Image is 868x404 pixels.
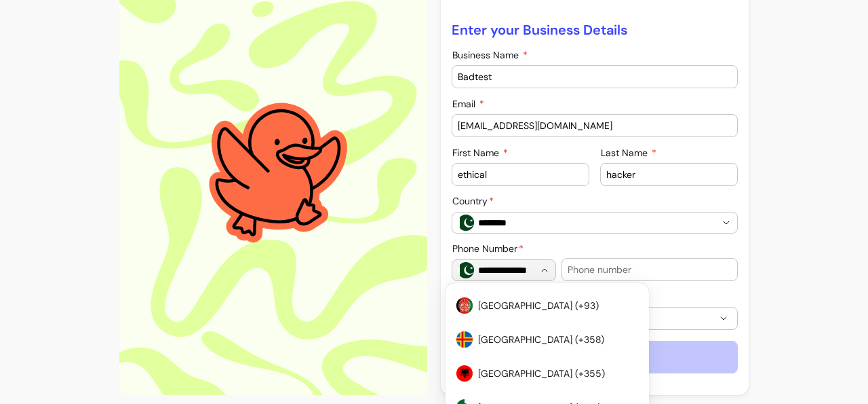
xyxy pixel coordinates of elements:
[452,242,529,255] label: Phone Number
[478,299,625,312] span: [GEOGRAPHIC_DATA] (+93)
[458,168,583,181] input: First Name
[458,70,732,84] input: Business Name
[456,331,473,348] img: +358
[452,20,738,39] p: Enter your Business Details
[452,98,478,110] span: Email
[452,194,499,208] label: Country
[458,215,474,231] img: PK
[568,263,732,276] input: Phone number
[715,212,737,234] button: Show suggestions
[478,333,625,346] span: [GEOGRAPHIC_DATA] (+358)
[458,262,474,278] img: PK
[478,367,625,380] span: [GEOGRAPHIC_DATA] (+355)
[192,89,355,258] img: Aesthetic image
[452,49,521,61] span: Business Name
[456,365,473,382] img: +355
[606,168,732,181] input: Last Name
[534,259,555,281] button: Show suggestions
[458,119,732,132] input: Email
[452,147,502,159] span: First Name
[601,147,650,159] span: Last Name
[474,216,694,229] input: Country
[456,297,473,314] img: +93
[474,263,534,277] input: Phone Number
